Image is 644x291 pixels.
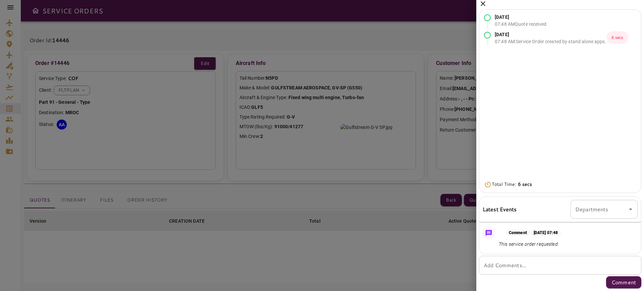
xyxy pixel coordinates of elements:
[499,241,561,248] p: This service order requested:
[606,31,629,44] p: 6 secs
[484,228,493,238] img: Message Icon
[530,230,561,236] p: [DATE] 07:48
[484,181,492,188] img: Timer Icon
[606,276,641,288] button: Comment
[505,230,530,236] p: Comment
[626,205,635,214] button: Open
[495,38,606,45] p: 07:48 AM : Service Order created by stand alone apps.
[495,14,546,21] p: [DATE]
[495,21,546,28] p: 07:48 AM Quote received
[483,205,517,214] h6: Latest Events
[611,278,636,286] p: Comment
[518,181,532,188] b: 6 secs
[492,181,532,188] p: Total Time:
[495,31,606,38] p: [DATE]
